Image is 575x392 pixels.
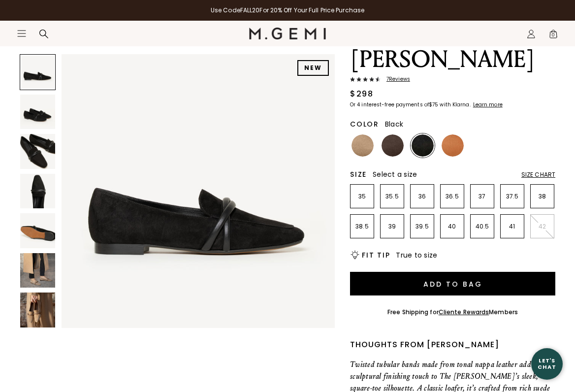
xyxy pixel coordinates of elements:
[373,169,417,179] span: Select a size
[439,308,489,316] a: Cliente Rewards
[350,76,555,84] a: 7Reviews
[441,223,464,230] p: 40
[442,134,464,157] img: Cinnamon
[20,95,55,130] img: The Brenda
[20,293,55,327] img: The Brenda
[411,223,434,230] p: 39.5
[521,171,555,179] div: Size Chart
[350,339,555,351] div: Thoughts from [PERSON_NAME]
[350,88,373,100] div: $298
[240,6,260,14] strong: FALL20
[350,272,555,295] button: Add to Bag
[531,223,554,230] p: 42
[20,253,55,288] img: The Brenda
[440,101,472,108] klarna-placement-style-body: with Klarna
[350,170,367,178] h2: Size
[548,31,558,41] span: 0
[362,251,390,259] h2: Fit Tip
[381,76,410,82] span: 7 Review s
[20,174,55,209] img: The Brenda
[473,101,503,108] klarna-placement-style-cta: Learn more
[351,134,374,157] img: Biscuit
[17,29,27,38] button: Open site menu
[350,101,429,108] klarna-placement-style-body: Or 4 interest-free payments of
[471,223,494,230] p: 40.5
[381,193,404,200] p: 35.5
[531,358,563,370] div: Let's Chat
[531,193,554,200] p: 38
[501,223,524,230] p: 41
[20,134,55,169] img: The Brenda
[501,193,524,200] p: 37.5
[441,193,464,200] p: 36.5
[381,223,404,230] p: 39
[20,213,55,248] img: The Brenda
[351,223,374,230] p: 38.5
[62,54,335,328] img: The Brenda
[412,134,434,157] img: Black
[471,193,494,200] p: 37
[350,120,379,128] h2: Color
[382,134,404,157] img: Chocolate
[351,193,374,200] p: 35
[387,308,518,316] div: Free Shipping for Members
[385,119,403,129] span: Black
[297,60,329,76] div: NEW
[411,193,434,200] p: 36
[472,102,503,108] a: Learn more
[249,28,326,39] img: M.Gemi
[429,101,438,108] klarna-placement-style-amount: $75
[396,250,437,260] span: True to size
